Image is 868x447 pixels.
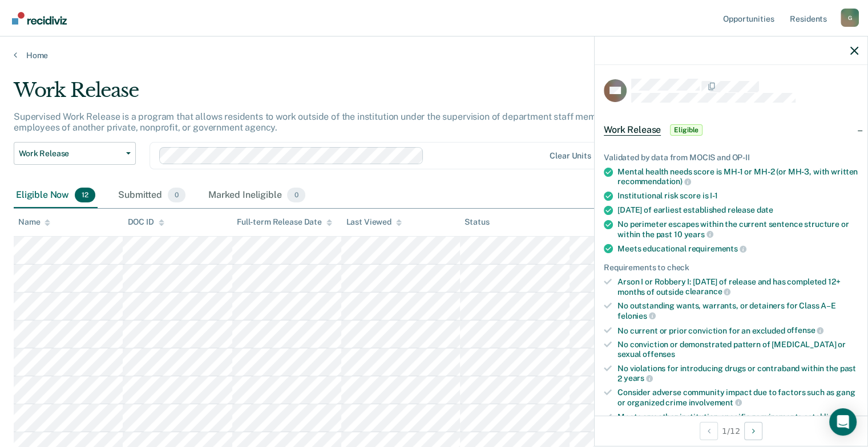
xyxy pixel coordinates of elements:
div: Full-term Release Date [237,217,332,227]
div: Validated by data from MOCIS and OP-II [604,153,858,162]
div: No outstanding wants, warrants, or detainers for Class A–E [617,301,858,320]
div: [DATE] of earliest established release [617,205,858,215]
div: Meets any other institution-specific requirements established in standard operating procedures [617,412,858,432]
div: Arson I or Robbery I: [DATE] of release and has completed 12+ months of outside [617,277,858,296]
div: Meets educational [617,243,858,254]
button: Profile dropdown button [841,9,859,27]
div: Marked Ineligible [206,183,308,208]
span: years [684,230,713,239]
div: No current or prior conviction for an excluded [617,326,858,336]
p: Supervised Work Release is a program that allows residents to work outside of the institution und... [14,111,657,133]
span: years [624,373,653,383]
div: Status [465,217,489,227]
div: Requirements to check [604,263,858,273]
span: offense [786,326,823,335]
img: Recidiviz [12,12,67,25]
div: Clear units [550,151,591,161]
div: Work Release [14,79,665,111]
div: Institutional risk score is [617,191,858,201]
div: DOC ID [127,217,164,227]
div: 1 / 12 [595,416,867,446]
div: No perimeter escapes within the current sentence structure or within the past 10 [617,220,858,239]
div: No conviction or demonstrated pattern of [MEDICAL_DATA] or sexual [617,340,858,359]
div: Mental health needs score is MH-1 or MH-2 (or MH-3, with written [617,167,858,186]
button: Previous Opportunity [700,422,718,440]
div: Name [18,217,50,227]
div: No violations for introducing drugs or contraband within the past 2 [617,364,858,383]
span: clearance [685,287,731,296]
span: involvement [688,398,741,407]
span: felonies [617,311,656,320]
span: 0 [168,188,185,202]
div: Submitted [116,183,188,208]
div: Eligible Now [14,183,98,208]
span: 12 [75,188,95,202]
div: Open Intercom Messenger [829,408,857,436]
span: recommendation) [617,177,691,186]
div: Consider adverse community impact due to factors such as gang or organized crime [617,388,858,407]
span: offenses [643,350,675,359]
span: requirements [688,244,746,253]
span: date [757,205,773,214]
div: G [841,9,859,27]
div: Last Viewed [346,217,401,227]
span: I-1 [710,191,718,200]
a: Home [14,50,854,60]
span: Work Release [604,124,661,136]
span: Work Release [19,149,122,159]
span: 0 [287,188,305,202]
span: Eligible [670,124,703,136]
div: Work ReleaseEligible [595,112,867,148]
button: Next Opportunity [744,422,762,440]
